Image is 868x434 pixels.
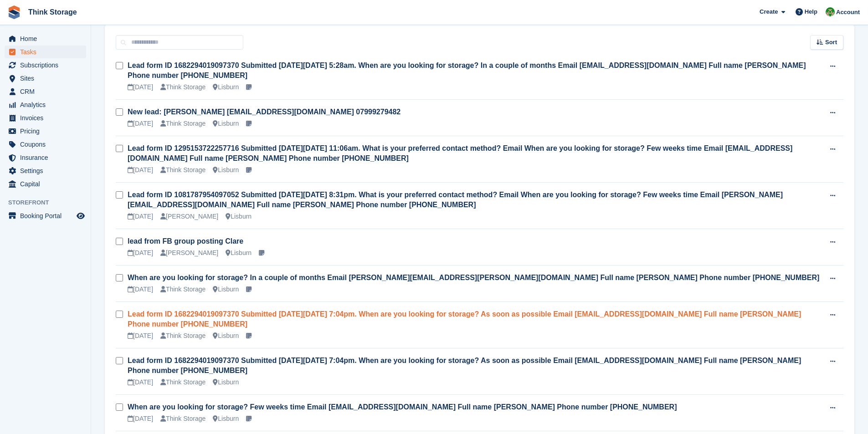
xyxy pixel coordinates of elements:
div: [DATE] [128,285,153,294]
div: Lisburn [213,285,239,294]
div: [PERSON_NAME] [160,212,218,221]
a: Lead form ID 1682294019097370 Submitted [DATE][DATE] 7:04pm. When are you looking for storage? As... [128,357,801,374]
div: Think Storage [160,378,205,387]
a: menu [5,209,86,222]
div: [PERSON_NAME] [160,248,218,258]
div: [DATE] [128,331,153,341]
div: Think Storage [160,285,205,294]
div: Think Storage [160,414,205,424]
span: Insurance [20,151,75,164]
a: menu [5,72,86,85]
a: menu [5,138,86,151]
a: New lead: [PERSON_NAME] [EMAIL_ADDRESS][DOMAIN_NAME] 07999279482 [128,108,401,116]
div: Lisburn [213,414,239,424]
a: menu [5,164,86,177]
a: Lead form ID 1682294019097370 Submitted [DATE][DATE] 7:04pm. When are you looking for storage? As... [128,310,801,328]
div: Think Storage [160,82,205,92]
span: CRM [20,85,75,98]
div: [DATE] [128,165,153,175]
div: Lisburn [213,119,239,128]
a: Lead form ID 1682294019097370 Submitted [DATE][DATE] 5:28am. When are you looking for storage? In... [128,61,806,79]
span: Subscriptions [20,59,75,71]
span: Sort [825,38,837,47]
a: Lead form ID 1295153722257716 Submitted [DATE][DATE] 11:06am. What is your preferred contact meth... [128,144,792,162]
span: Account [836,8,860,17]
span: Booking Portal [20,209,75,222]
a: menu [5,32,86,45]
a: Lead form ID 1081787954097052 Submitted [DATE][DATE] 8:31pm. What is your preferred contact metho... [128,191,783,209]
a: menu [5,98,86,111]
span: Invoices [20,112,75,124]
img: Sarah Mackie [826,7,835,16]
div: Lisburn [226,248,252,258]
div: Think Storage [160,119,205,128]
a: menu [5,112,86,124]
span: Create [760,7,778,16]
div: Lisburn [226,212,252,221]
span: Capital [20,178,75,190]
a: When are you looking for storage? Few weeks time Email [EMAIL_ADDRESS][DOMAIN_NAME] Full name [PE... [128,403,677,411]
a: menu [5,125,86,138]
a: lead from FB group posting Clare [128,237,243,245]
div: [DATE] [128,82,153,92]
div: Think Storage [160,165,205,175]
div: Lisburn [213,82,239,92]
div: Think Storage [160,331,205,341]
span: Tasks [20,46,75,58]
div: [DATE] [128,212,153,221]
span: Home [20,32,75,45]
div: Lisburn [213,378,239,387]
span: Analytics [20,98,75,111]
img: stora-icon-8386f47178a22dfd0bd8f6a31ec36ba5ce8667c1dd55bd0f319d3a0aa187defe.svg [7,5,21,19]
a: menu [5,178,86,190]
div: [DATE] [128,248,153,258]
span: Pricing [20,125,75,138]
span: Help [805,7,817,16]
div: [DATE] [128,414,153,424]
div: [DATE] [128,378,153,387]
a: menu [5,59,86,71]
a: When are you looking for storage? In a couple of months Email [PERSON_NAME][EMAIL_ADDRESS][PERSON... [128,274,819,281]
div: Lisburn [213,331,239,341]
a: menu [5,85,86,98]
span: Storefront [8,198,91,207]
span: Sites [20,72,75,85]
div: Lisburn [213,165,239,175]
a: menu [5,46,86,58]
a: Think Storage [25,5,81,20]
div: [DATE] [128,119,153,128]
span: Settings [20,164,75,177]
a: menu [5,151,86,164]
a: Preview store [75,210,86,221]
span: Coupons [20,138,75,151]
